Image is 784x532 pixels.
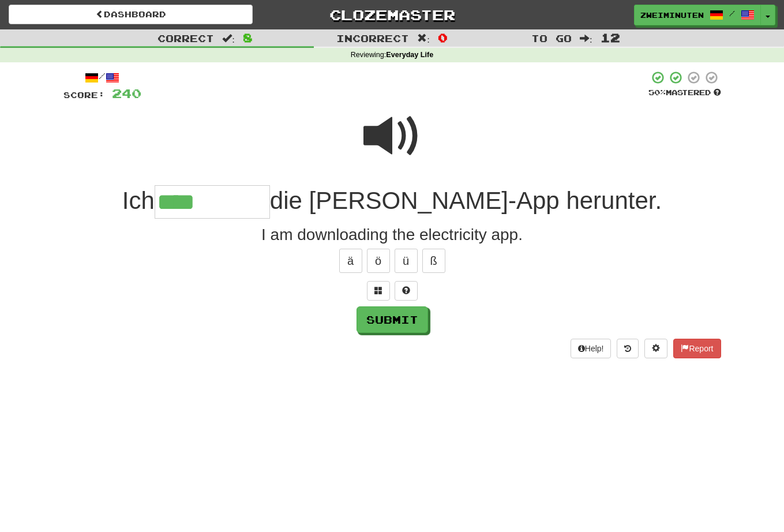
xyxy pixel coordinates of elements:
button: Round history (alt+y) [617,339,639,358]
button: Help! [571,339,612,358]
strong: Everyday Life [386,51,433,59]
button: ü [395,249,418,273]
span: To go [531,32,572,44]
span: 0 [438,31,448,44]
span: Ich [122,187,155,214]
span: 50 % [648,88,666,97]
span: Incorrect [336,32,409,44]
div: I am downloading the electricity app. [63,223,721,246]
button: Single letter hint - you only get 1 per sentence and score half the points! alt+h [395,281,418,301]
button: Switch sentence to multiple choice alt+p [367,281,390,301]
span: / [729,9,735,17]
span: : [580,33,592,43]
button: Submit [357,306,428,333]
div: Mastered [648,88,721,98]
span: Score: [63,90,105,100]
span: : [222,33,235,43]
span: 240 [112,86,141,100]
span: Zweiminuten [640,10,704,20]
button: ä [339,249,362,273]
div: / [63,70,141,85]
span: 8 [243,31,253,44]
span: die [PERSON_NAME]-App herunter. [270,187,662,214]
span: 12 [601,31,620,44]
a: Dashboard [9,5,253,24]
span: : [417,33,430,43]
a: Zweiminuten / [634,5,761,25]
button: ö [367,249,390,273]
a: Clozemaster [270,5,514,25]
button: ß [422,249,445,273]
span: Correct [157,32,214,44]
button: Report [673,339,721,358]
